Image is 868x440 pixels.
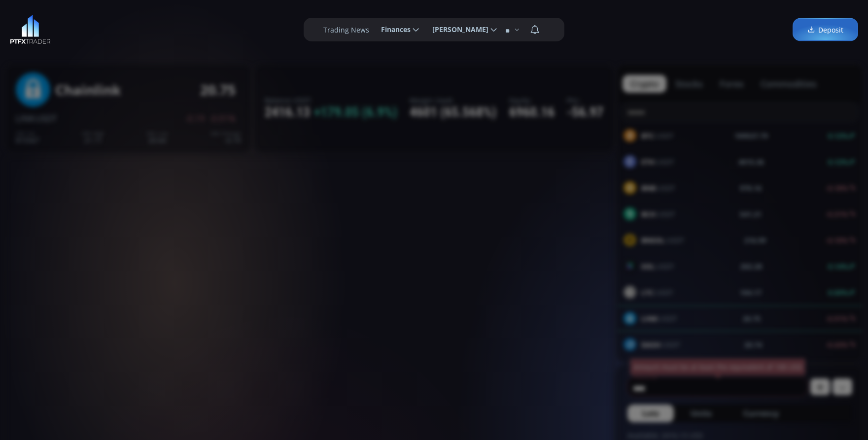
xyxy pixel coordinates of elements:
[323,25,369,35] label: Trading News
[807,25,843,35] span: Deposit
[425,20,488,39] span: [PERSON_NAME]
[793,18,858,41] a: Deposit
[374,20,411,39] span: Finances
[10,15,51,44] img: LOGO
